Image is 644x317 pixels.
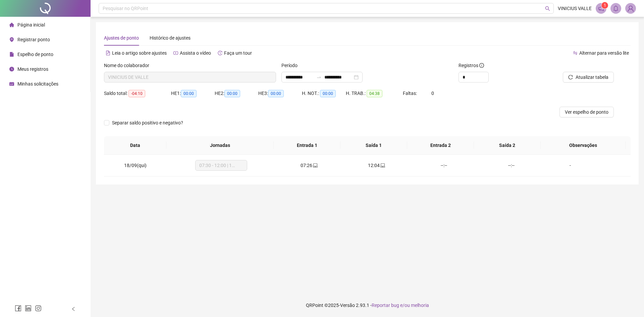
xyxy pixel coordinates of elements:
[104,35,139,41] span: Ajustes de ponto
[403,91,418,96] span: Faltas:
[150,35,191,41] span: Histórico de ajustes
[316,74,322,80] span: to
[9,22,14,27] span: home
[180,50,211,56] span: Assista o vídeo
[181,90,197,97] span: 00:00
[302,90,346,97] div: H. NOT.:
[15,305,21,312] span: facebook
[541,136,626,155] th: Observações
[340,136,407,155] th: Saída 1
[104,62,154,69] label: Nome do colaborador
[407,136,474,155] th: Entrada 2
[25,305,32,312] span: linkedin
[173,51,178,55] span: youtube
[91,294,644,317] footer: QRPoint © 2025 - 2.93.1 -
[559,107,614,117] button: Ver espelho de ponto
[312,163,318,168] span: laptop
[17,66,48,72] span: Meus registros
[565,108,608,116] span: Ver espelho de ponto
[224,50,252,56] span: Faça um tour
[558,5,592,12] span: VINICIUS VALLE
[367,90,382,97] span: 04:38
[218,51,222,55] span: history
[124,163,147,168] span: 18/09(qui)
[604,3,606,8] span: 1
[17,52,53,57] span: Espelho de ponto
[171,90,215,97] div: HE 1:
[563,72,614,83] button: Atualizar tabela
[546,142,620,149] span: Observações
[340,303,355,308] span: Versão
[281,62,302,69] label: Período
[316,74,322,80] span: swap-right
[479,63,484,68] span: info-circle
[613,5,619,11] span: bell
[416,162,472,169] div: --:--
[112,50,167,56] span: Leia o artigo sobre ajustes
[459,62,484,69] span: Registros
[601,2,608,9] sup: 1
[274,136,340,155] th: Entrada 1
[104,90,171,97] div: Saldo total:
[9,67,14,71] span: clock-circle
[579,50,629,56] span: Alternar para versão lite
[215,90,258,97] div: HE 2:
[598,5,604,11] span: notification
[9,37,14,42] span: environment
[108,72,272,82] span: VINICIUS DE VALLE
[348,162,405,169] div: 12:04
[346,90,403,97] div: H. TRAB.:
[380,163,385,168] span: laptop
[281,162,337,169] div: 07:26
[17,37,50,42] span: Registrar ponto
[268,90,284,97] span: 00:00
[224,90,240,97] span: 00:00
[550,162,590,169] div: -
[17,22,45,28] span: Página inicial
[483,162,540,169] div: --:--
[431,91,434,96] span: 0
[166,136,274,155] th: Jornadas
[626,3,636,13] img: 87292
[128,90,145,97] span: -04:10
[320,90,336,97] span: 00:00
[199,160,243,170] span: 07:30 - 12:00 | 13:00 - 17:18
[71,307,76,311] span: left
[576,73,608,81] span: Atualizar tabela
[9,52,14,57] span: file
[104,136,166,155] th: Data
[372,303,429,308] span: Reportar bug e/ou melhoria
[258,90,302,97] div: HE 3:
[568,75,573,80] span: reload
[35,305,42,312] span: instagram
[545,6,550,11] span: search
[109,119,186,126] span: Separar saldo positivo e negativo?
[106,51,110,55] span: file-text
[474,136,541,155] th: Saída 2
[17,81,58,87] span: Minhas solicitações
[9,82,14,86] span: schedule
[573,51,578,55] span: swap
